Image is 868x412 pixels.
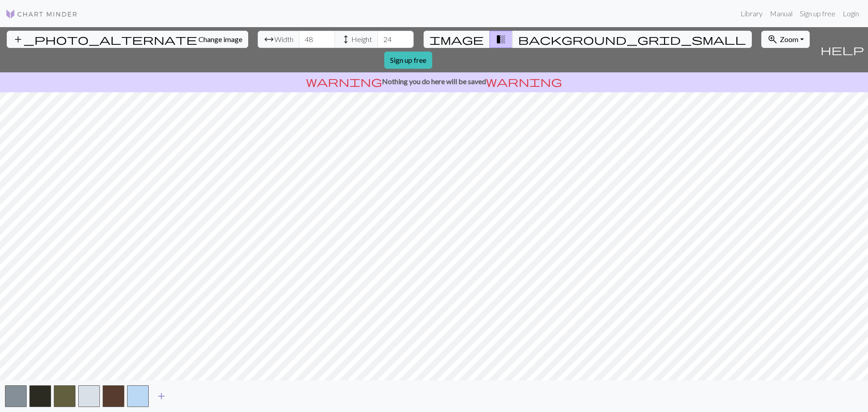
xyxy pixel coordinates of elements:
a: Library [737,5,766,23]
span: background_grid_small [518,33,746,46]
a: Sign up free [796,5,839,23]
a: Manual [766,5,796,23]
img: Logo [5,9,78,19]
span: transition_fade [495,33,506,46]
span: Change image [198,35,242,43]
span: image [429,33,484,46]
p: Nothing you do here will be saved [4,76,864,87]
a: Login [839,5,863,23]
span: warning [486,75,562,88]
span: Width [274,34,293,45]
span: arrow_range [264,33,274,46]
span: height [340,33,351,46]
span: add_photo_alternate [13,33,197,46]
button: Change image [7,31,248,48]
span: warning [306,75,382,88]
span: zoom_in [767,33,778,46]
a: Sign up free [384,52,432,69]
span: Zoom [780,35,798,43]
span: add [156,390,167,403]
span: Height [351,34,372,45]
button: Zoom [761,31,810,48]
button: Add color [150,388,173,405]
button: Help [816,27,868,72]
span: help [821,43,864,56]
